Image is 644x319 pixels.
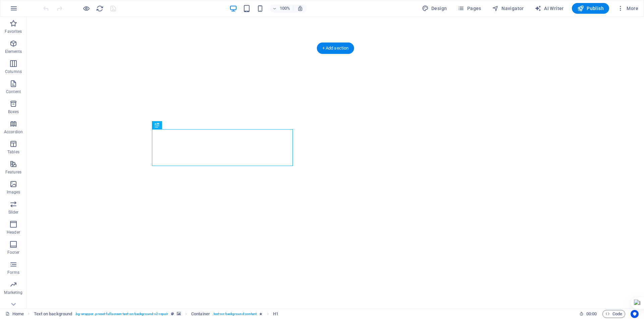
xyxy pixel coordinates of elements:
button: Pages [455,3,484,14]
span: More [617,5,638,12]
p: Elements [5,49,22,54]
span: Click to select. Double-click to edit [34,310,72,318]
span: 00 00 [586,310,597,318]
span: Design [422,5,447,12]
button: reload [96,4,104,12]
p: Features [5,169,21,175]
button: Usercentrics [631,310,639,318]
p: Images [7,189,20,195]
p: Header [7,230,20,235]
div: Design (Ctrl+Alt+Y) [419,3,450,14]
i: On resize automatically adjust zoom level to fit chosen device. [297,5,303,11]
button: Click here to leave preview mode and continue editing [82,4,90,12]
p: Favorites [5,29,22,34]
h6: 100% [280,4,290,12]
p: Tables [7,149,19,155]
button: AI Writer [532,3,567,14]
div: + Add section [317,43,354,54]
p: Content [6,89,21,94]
button: More [614,3,641,14]
button: Publish [572,3,609,14]
p: Accordion [4,129,23,135]
i: This element is a customizable preset [171,312,174,316]
i: This element contains a background [177,312,181,316]
p: Footer [7,250,19,255]
button: Code [602,310,625,318]
h6: Session time [579,310,597,318]
span: Publish [577,5,604,12]
span: . bg-wrapper .preset-fullscreen-text-on-background-v2-repair [75,310,168,318]
p: Boxes [8,109,19,114]
span: Click to select. Double-click to edit [273,310,278,318]
span: AI Writer [535,5,564,12]
a: Click to cancel selection. Double-click to open Pages [5,310,24,318]
p: Columns [5,69,22,74]
button: Design [419,3,450,14]
p: Marketing [4,290,22,295]
span: Click to select. Double-click to edit [191,310,210,318]
i: Element contains an animation [259,312,262,316]
p: Slider [8,210,19,215]
span: Code [605,310,622,318]
button: 100% [270,4,293,12]
span: : [591,311,592,316]
i: Reload page [96,5,104,12]
iframe: To enrich screen reader interactions, please activate Accessibility in Grammarly extension settings [27,17,644,308]
p: Forms [7,270,19,275]
nav: breadcrumb [34,310,278,318]
span: . text-on-background-content [213,310,257,318]
button: Navigator [489,3,527,14]
span: Pages [458,5,481,12]
span: Navigator [492,5,524,12]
